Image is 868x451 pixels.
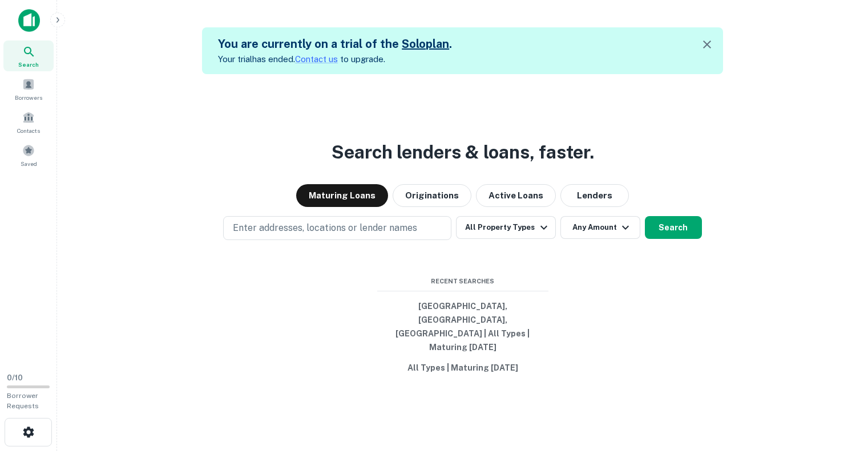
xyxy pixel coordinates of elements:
[223,216,451,240] button: Enter addresses, locations or lender names
[402,37,449,51] a: Soloplan
[645,216,702,239] button: Search
[377,277,548,286] span: Recent Searches
[15,93,42,102] span: Borrowers
[393,184,471,207] button: Originations
[3,107,54,137] a: Contacts
[218,52,452,66] p: Your trial has ended. to upgrade.
[295,54,338,64] a: Contact us
[18,9,40,32] img: capitalize-icon.png
[7,373,23,382] span: 0 / 10
[377,357,548,378] button: All Types | Maturing [DATE]
[560,216,640,239] button: Any Amount
[377,296,548,357] button: [GEOGRAPHIC_DATA], [GEOGRAPHIC_DATA], [GEOGRAPHIC_DATA] | All Types | Maturing [DATE]
[811,360,868,415] iframe: Chat Widget
[476,184,556,207] button: Active Loans
[7,392,39,410] span: Borrower Requests
[3,140,54,170] a: Saved
[3,74,54,104] a: Borrowers
[18,60,39,69] span: Search
[3,40,54,71] a: Search
[17,126,40,135] span: Contacts
[560,184,629,207] button: Lenders
[233,221,417,235] p: Enter addresses, locations or lender names
[296,184,388,207] button: Maturing Loans
[456,216,555,239] button: All Property Types
[218,35,452,52] h5: You are currently on a trial of the .
[332,139,594,166] h3: Search lenders & loans, faster.
[21,159,37,168] span: Saved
